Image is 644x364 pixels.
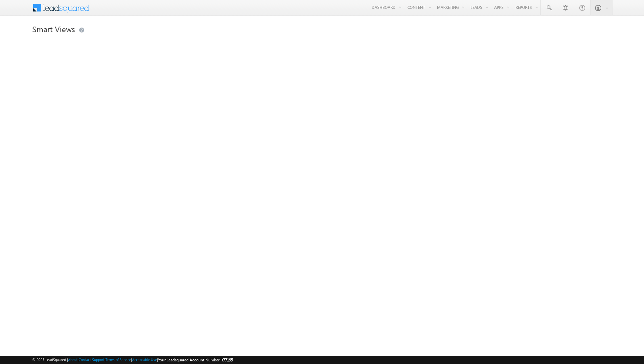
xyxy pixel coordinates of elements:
[105,357,131,362] a: Terms of Service
[158,357,233,362] span: Your Leadsquared Account Number is
[223,357,233,362] span: 77195
[32,357,233,363] span: © 2025 LeadSquared | | | | |
[79,357,104,362] a: Contact Support
[32,24,75,34] span: Smart Views
[68,357,78,362] a: About
[132,357,157,362] a: Acceptable Use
